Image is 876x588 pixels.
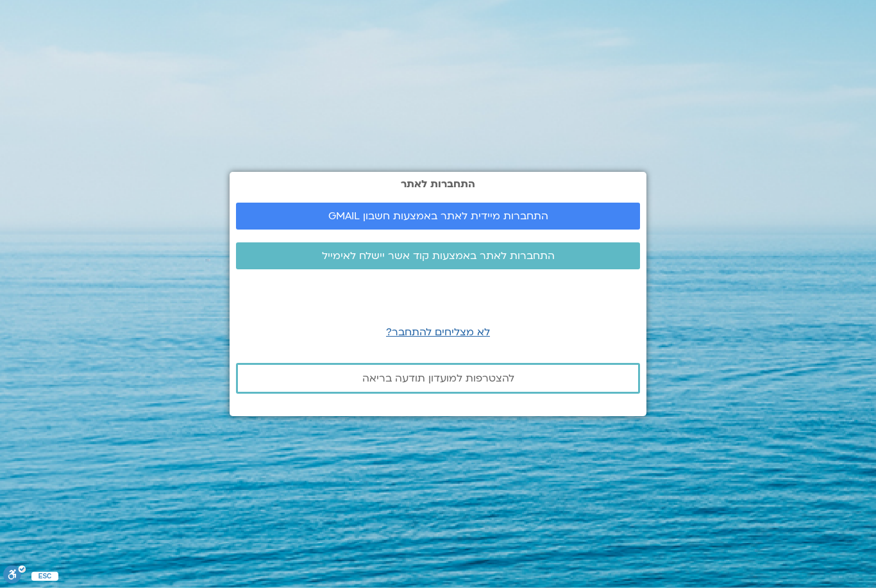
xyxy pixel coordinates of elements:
[236,178,640,190] h2: התחברות לאתר
[362,373,514,384] span: להצטרפות למועדון תודעה בריאה
[322,250,555,262] span: התחברות לאתר באמצעות קוד אשר יישלח לאימייל
[236,242,640,269] a: התחברות לאתר באמצעות קוד אשר יישלח לאימייל
[236,203,640,230] a: התחברות מיידית לאתר באמצעות חשבון GMAIL
[236,363,640,394] a: להצטרפות למועדון תודעה בריאה
[386,325,490,339] a: לא מצליחים להתחבר?
[328,210,548,222] span: התחברות מיידית לאתר באמצעות חשבון GMAIL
